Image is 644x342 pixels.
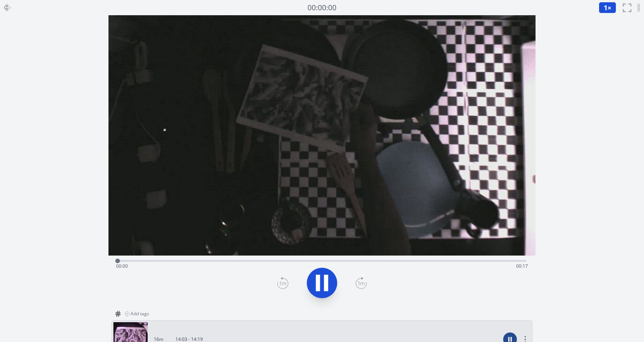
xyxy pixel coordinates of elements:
[599,2,616,13] button: 1×
[121,308,152,320] button: Add tags
[516,263,528,269] span: 00:17
[131,311,149,317] span: Add tags
[308,2,336,13] a: 00:00:00
[604,3,607,12] span: 1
